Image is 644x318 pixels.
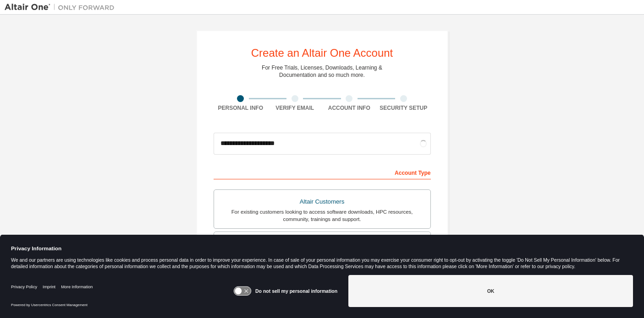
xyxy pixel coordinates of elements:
div: Personal Info [214,104,268,112]
div: Create an Altair One Account [251,48,393,59]
div: Altair Customers [220,195,425,208]
div: Account Info [322,104,377,112]
div: Verify Email [268,104,322,112]
img: Altair One [5,3,119,12]
div: Account Type [214,165,431,179]
div: Security Setup [376,104,431,112]
div: For existing customers looking to access software downloads, HPC resources, community, trainings ... [220,208,425,223]
div: For Free Trials, Licenses, Downloads, Learning & Documentation and so much more. [262,64,382,79]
